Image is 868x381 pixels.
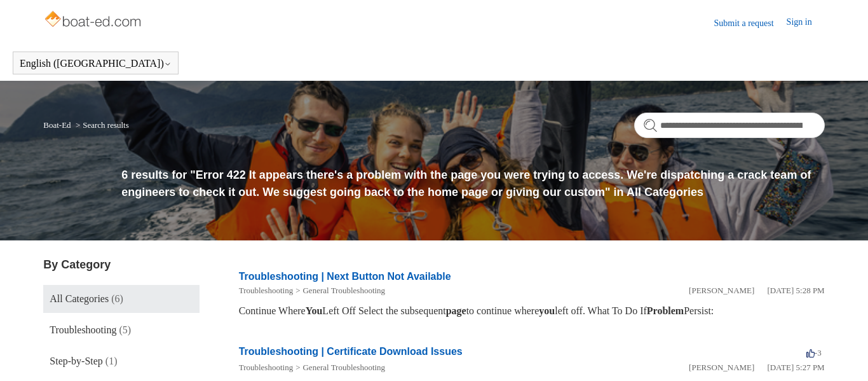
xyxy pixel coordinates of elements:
[714,17,787,30] a: Submit a request
[119,324,132,335] span: (5)
[20,58,172,69] button: English ([GEOGRAPHIC_DATA])
[50,324,116,335] span: Troubleshooting
[239,346,463,357] a: Troubleshooting | Certificate Download Issues
[239,284,293,297] li: Troubleshooting
[239,286,293,295] a: Troubleshooting
[689,361,754,374] li: [PERSON_NAME]
[446,305,466,316] em: page
[43,256,200,274] h3: By Category
[647,305,684,316] em: Problem
[302,363,385,372] a: General Troubleshooting
[43,120,73,130] li: Boat-Ed
[293,361,385,374] li: General Troubleshooting
[767,363,824,372] time: 01/05/2024, 17:27
[634,113,825,138] input: Search
[239,363,293,372] a: Troubleshooting
[239,361,293,374] li: Troubleshooting
[689,284,754,297] li: [PERSON_NAME]
[43,285,200,313] a: All Categories (6)
[806,348,822,357] span: -3
[73,120,129,130] li: Search results
[43,316,200,344] a: Troubleshooting (5)
[43,8,144,33] img: Boat-Ed Help Center home page
[43,347,200,375] a: Step-by-Step (1)
[111,293,123,304] span: (6)
[302,286,385,295] a: General Troubleshooting
[767,286,824,295] time: 01/05/2024, 17:28
[43,120,71,130] a: Boat-Ed
[121,167,824,201] h1: 6 results for "Error 422 It appears there's a problem with the page you were trying to access. We...
[239,271,451,282] a: Troubleshooting | Next Button Not Available
[50,356,103,366] span: Step-by-Step
[539,305,555,316] em: you
[306,305,323,316] em: You
[293,284,385,297] li: General Troubleshooting
[105,356,118,366] span: (1)
[787,15,825,31] a: Sign in
[239,303,825,319] div: Continue Where Left Off Select the subsequent to continue where left off. What To Do If Persist:
[50,293,109,304] span: All Categories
